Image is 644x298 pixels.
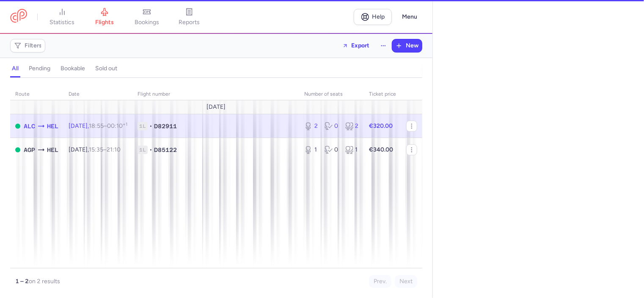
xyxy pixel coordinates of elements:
[369,275,391,288] button: Prev.
[369,122,393,130] strong: €320.00
[10,88,63,101] th: route
[126,8,168,26] a: bookings
[89,146,121,153] span: –
[61,65,85,72] h4: bookable
[369,146,393,153] strong: €340.00
[179,19,200,26] span: reports
[392,39,422,52] button: New
[41,8,83,26] a: statistics
[47,121,58,131] span: HEL
[107,122,127,130] time: 00:10
[89,146,103,153] time: 15:35
[299,88,364,101] th: number of seats
[168,8,210,26] a: reports
[11,39,45,52] button: Filters
[50,19,75,26] span: statistics
[107,146,121,153] time: 21:10
[351,42,369,49] span: Export
[15,278,29,285] strong: 1 – 2
[10,9,27,25] a: CitizenPlane red outlined logo
[406,42,418,49] span: New
[83,8,126,26] a: flights
[325,146,338,154] div: 0
[47,145,58,155] span: HEL
[69,146,121,153] span: [DATE],
[154,122,177,130] span: D82911
[24,121,35,131] span: ALC
[132,88,299,101] th: Flight number
[69,122,127,130] span: [DATE],
[138,146,148,154] span: 1L
[397,9,422,25] button: Menu
[89,122,127,130] span: –
[304,122,318,130] div: 2
[123,121,127,127] sup: +1
[372,14,385,20] span: Help
[95,19,114,26] span: flights
[354,9,392,25] a: Help
[207,104,226,110] span: [DATE]
[154,146,177,154] span: D85122
[89,122,104,130] time: 18:55
[304,146,318,154] div: 1
[29,65,50,72] h4: pending
[149,146,152,154] span: •
[325,122,338,130] div: 0
[29,278,60,285] span: on 2 results
[24,145,35,155] span: AGP
[364,88,401,101] th: Ticket price
[12,65,19,72] h4: all
[395,275,417,288] button: Next
[337,39,375,52] button: Export
[149,122,152,130] span: •
[135,19,159,26] span: bookings
[25,42,42,49] span: Filters
[345,146,359,154] div: 1
[138,122,148,130] span: 1L
[63,88,132,101] th: date
[95,65,117,72] h4: sold out
[345,122,359,130] div: 2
